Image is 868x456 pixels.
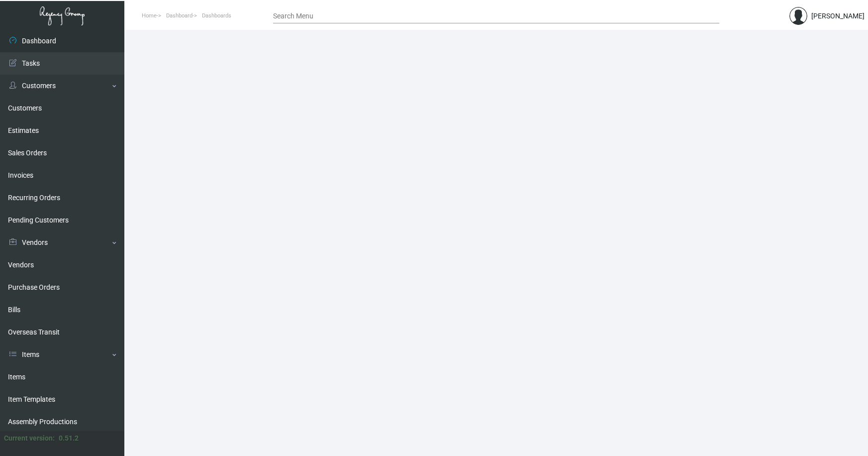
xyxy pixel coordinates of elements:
[202,12,231,19] span: Dashboards
[142,12,157,19] span: Home
[789,7,807,25] img: admin@bootstrapmaster.com
[166,12,193,19] span: Dashboard
[811,11,865,21] div: [PERSON_NAME]
[4,433,55,444] div: Current version:
[59,433,79,444] div: 0.51.2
